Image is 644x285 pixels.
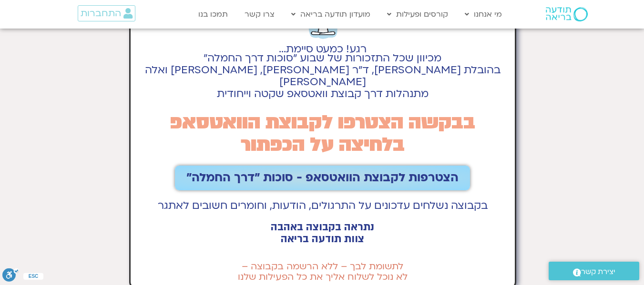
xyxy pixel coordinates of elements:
a: מי אנחנו [460,5,507,23]
img: תודעה בריאה [546,7,588,21]
h2: רגע! כמעט סיימת... [135,49,511,50]
h2: נתראה בקבוצה באהבה צוות תודעה בריאה [135,221,511,245]
h2: לתשומת לבך – ללא הרשמה בקבוצה – לא נוכל לשלוח אליך את כל הפעילות שלנו [135,261,511,282]
a: מועדון תודעה בריאה [286,5,375,23]
span: יצירת קשר [581,265,615,278]
a: תמכו בנו [194,5,233,23]
a: הצטרפות לקבוצת הוואטסאפ - סוכות ״דרך החמלה״ [175,166,470,190]
h2: בבקשה הצטרפו לקבוצת הוואטסאפ בלחיצה על הכפתור [135,111,511,156]
span: התחברות [81,8,121,19]
a: קורסים ופעילות [382,5,453,23]
span: הצטרפות לקבוצת הוואטסאפ - סוכות ״דרך החמלה״ [186,171,459,185]
h2: בקבוצה נשלחים עדכונים על התרגולים, הודעות, וחומרים חשובים לאתגר [135,200,511,212]
h2: מכיוון שכל התזכורות של שבוע "סוכות דרך החמלה" בהובלת [PERSON_NAME], ד״ר [PERSON_NAME], [PERSON_NA... [135,52,511,100]
a: צרו קשר [240,5,279,23]
a: יצירת קשר [549,262,639,280]
a: התחברות [78,5,135,21]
